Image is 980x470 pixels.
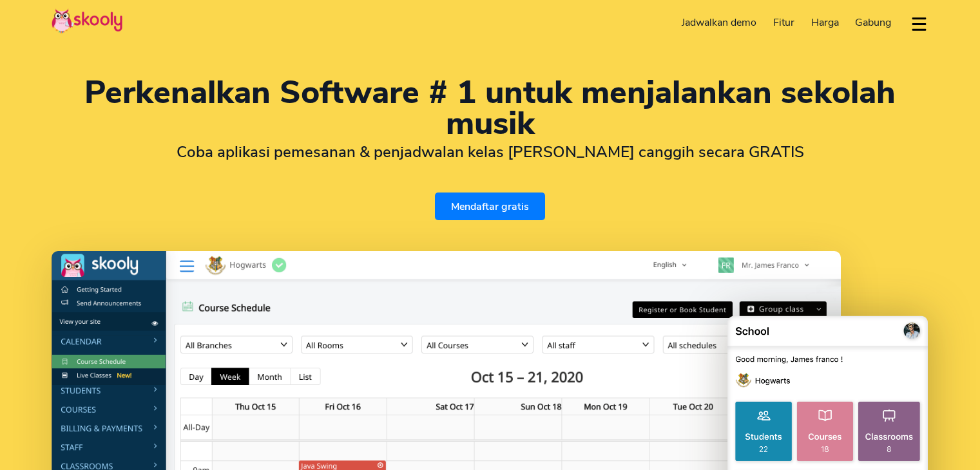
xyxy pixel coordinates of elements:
[52,142,928,162] h2: Coba aplikasi pemesanan & penjadwalan kelas [PERSON_NAME] canggih secara GRATIS
[847,12,899,33] a: Gabung
[811,15,839,30] span: Harga
[765,12,803,33] a: Fitur
[52,8,122,33] img: Skooly
[855,15,891,30] span: Gabung
[803,12,847,33] a: Harga
[674,12,765,33] a: Jadwalkan demo
[435,193,545,220] a: Mendaftar gratis
[910,9,928,39] button: dropdown menu
[52,77,928,139] h1: Perkenalkan Software # 1 untuk menjalankan sekolah musik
